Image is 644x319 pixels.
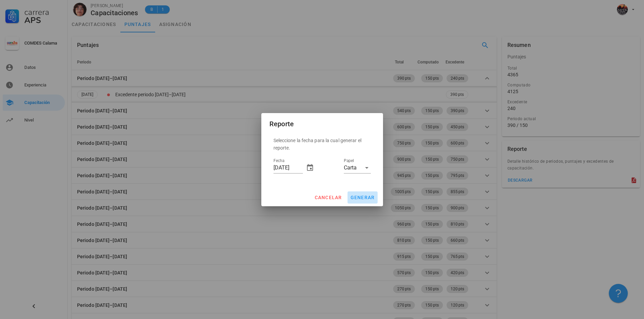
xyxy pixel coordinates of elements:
div: Carta [344,165,357,171]
div: Reporte [269,118,294,129]
p: Seleccione la fecha para la cual generar el reporte. [273,137,371,152]
label: Papel [344,158,354,163]
label: Fecha [273,158,284,163]
button: cancelar [311,191,344,204]
div: PapelCarta [344,162,371,173]
button: generar [348,191,378,204]
span: generar [350,195,375,200]
span: cancelar [314,195,342,200]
